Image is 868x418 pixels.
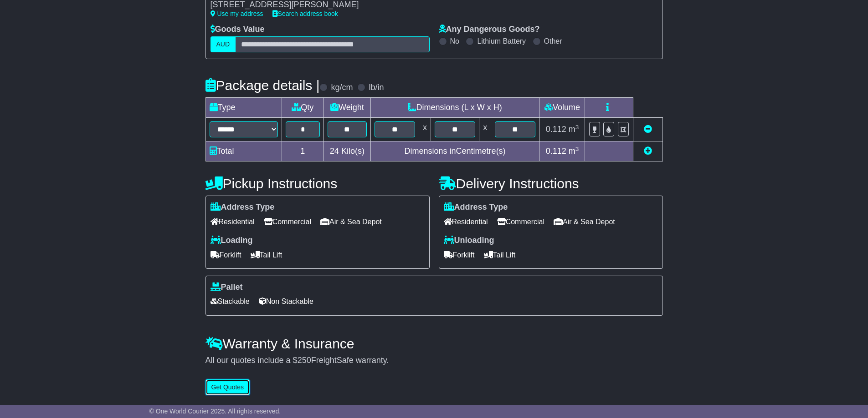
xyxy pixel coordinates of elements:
label: Pallet [211,282,243,292]
button: Get Quotes [205,379,250,395]
td: Dimensions (L x W x H) [370,98,539,118]
td: Qty [282,98,324,118]
label: Loading [211,236,253,246]
span: © One World Courier 2025. All rights reserved. [149,408,281,415]
a: Search address book [272,10,338,17]
span: Forklift [211,248,241,262]
td: Kilo(s) [324,141,371,161]
label: Unloading [444,236,494,246]
span: Stackable [211,294,250,308]
td: Dimensions in Centimetre(s) [370,141,539,161]
label: Address Type [211,202,275,212]
a: Add new item [644,146,652,156]
h4: Package details | [205,78,320,93]
span: Tail Lift [484,248,516,262]
span: 0.112 [546,125,566,134]
span: Air & Sea Depot [554,215,615,229]
td: x [419,118,431,141]
td: Volume [539,98,585,118]
span: m [569,125,579,134]
label: Lithium Battery [477,37,526,45]
label: lb/in [369,83,384,93]
span: Commercial [264,215,311,229]
span: m [569,146,579,156]
span: Residential [211,215,255,229]
label: Goods Value [211,25,265,35]
span: 250 [298,356,311,365]
span: Residential [444,215,488,229]
label: Other [544,37,562,45]
div: All our quotes include a $ FreightSafe warranty. [205,356,663,366]
span: Commercial [497,215,544,229]
td: Type [205,98,282,118]
sup: 3 [575,146,579,152]
label: kg/cm [331,83,353,93]
label: No [450,37,459,45]
h4: Delivery Instructions [439,176,663,191]
h4: Warranty & Insurance [205,336,663,351]
td: 1 [282,141,324,161]
span: Non Stackable [259,294,313,308]
span: Tail Lift [251,248,282,262]
h4: Pickup Instructions [205,176,430,191]
span: 0.112 [546,146,566,156]
a: Use my address [211,10,263,17]
a: Remove this item [644,125,652,134]
td: x [479,118,491,141]
label: AUD [211,36,236,52]
label: Address Type [444,202,508,212]
span: Air & Sea Depot [320,215,382,229]
label: Any Dangerous Goods? [439,25,540,35]
td: Total [205,141,282,161]
span: 24 [330,146,339,156]
td: Weight [324,98,371,118]
sup: 3 [575,124,579,131]
span: Forklift [444,248,475,262]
